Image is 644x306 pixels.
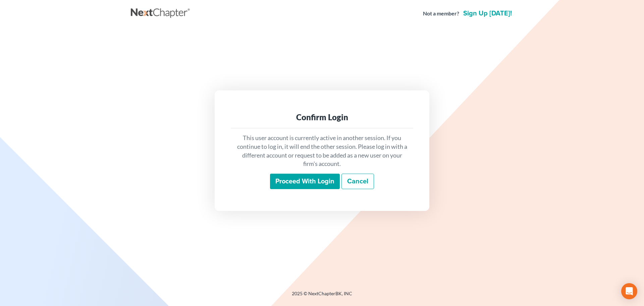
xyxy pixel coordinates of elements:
[341,174,374,189] a: Cancel
[236,134,408,168] p: This user account is currently active in another session. If you continue to log in, it will end ...
[131,290,513,302] div: 2025 © NextChapterBK, INC
[270,174,340,189] input: Proceed with login
[423,10,459,17] strong: Not a member?
[621,283,637,299] div: Open Intercom Messenger
[462,10,513,17] a: Sign up [DATE]!
[236,112,408,123] div: Confirm Login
